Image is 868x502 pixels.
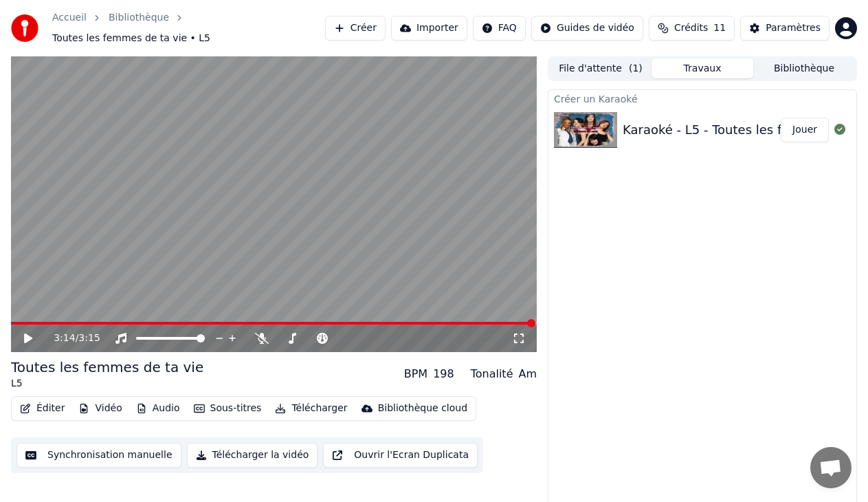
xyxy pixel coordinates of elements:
[11,358,203,377] div: Toutes les femmes de ta vie
[740,16,830,41] button: Paramètres
[325,16,386,41] button: Créer
[11,377,203,391] div: L5
[109,11,169,25] a: Bibliothèque
[52,11,87,25] a: Accueil
[652,58,753,78] button: Travaux
[391,16,467,41] button: Importer
[14,399,70,418] button: Éditer
[16,443,181,468] button: Synchronisation manuelle
[52,11,325,45] nav: breadcrumb
[550,58,652,78] button: File d'attente
[810,447,852,488] div: Ouvrir le chat
[531,16,643,41] button: Guides de vidéo
[548,90,856,107] div: Créer un Karaoké
[54,331,87,345] div: /
[766,21,821,35] div: Paramètres
[649,16,735,41] button: Crédits11
[404,366,427,382] div: BPM
[131,399,186,418] button: Audio
[781,118,829,142] button: Jouer
[269,399,353,418] button: Télécharger
[54,331,75,345] span: 3:14
[323,443,478,468] button: Ouvrir l'Ecran Duplicata
[471,366,513,382] div: Tonalité
[73,399,127,418] button: Vidéo
[473,16,526,41] button: FAQ
[78,331,100,345] span: 3:15
[674,21,708,35] span: Crédits
[52,32,210,45] span: Toutes les femmes de ta vie • L5
[713,21,726,35] span: 11
[378,402,467,415] div: Bibliothèque cloud
[629,62,643,76] span: ( 1 )
[753,58,855,78] button: Bibliothèque
[187,443,318,468] button: Télécharger la vidéo
[11,14,38,42] img: youka
[188,399,267,418] button: Sous-titres
[518,366,537,382] div: Am
[433,366,454,382] div: 198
